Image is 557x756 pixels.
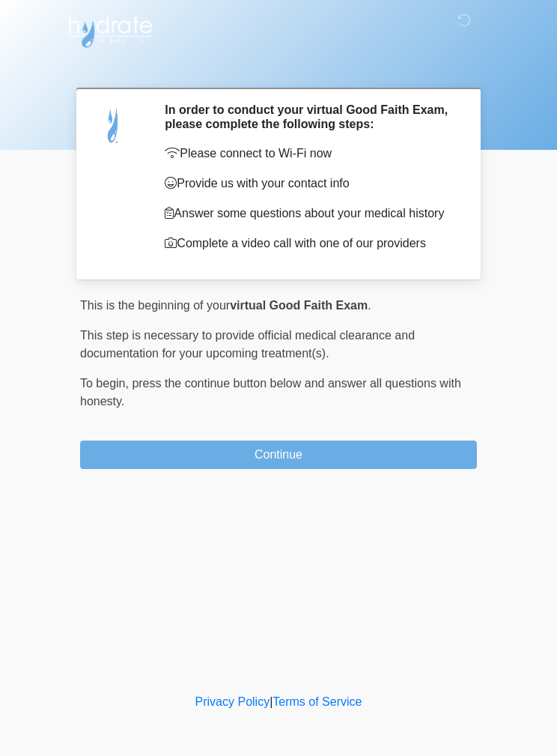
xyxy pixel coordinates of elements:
span: This is the beginning of your [80,299,230,312]
span: To begin, [80,377,132,390]
a: Privacy Policy [195,695,270,708]
img: Agent Avatar [91,103,136,148]
strong: virtual Good Faith Exam [230,299,368,312]
p: Complete a video call with one of our providers [165,235,454,252]
p: Provide us with your contact info [165,175,454,193]
a: | [270,695,273,708]
span: . [368,299,371,312]
a: Terms of Service [273,695,362,708]
h2: In order to conduct your virtual Good Faith Exam, please complete the following steps: [165,103,454,131]
p: Answer some questions about your medical history [165,205,454,223]
button: Continue [80,441,477,469]
img: Hydrate IV Bar - Flagstaff Logo [65,11,155,49]
p: Please connect to Wi-Fi now [165,145,454,163]
h1: ‎ ‎ ‎ ‎ [69,54,488,82]
span: This step is necessary to provide official medical clearance and documentation for your upcoming ... [80,329,415,360]
span: press the continue button below and answer all questions with honesty. [80,377,461,408]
